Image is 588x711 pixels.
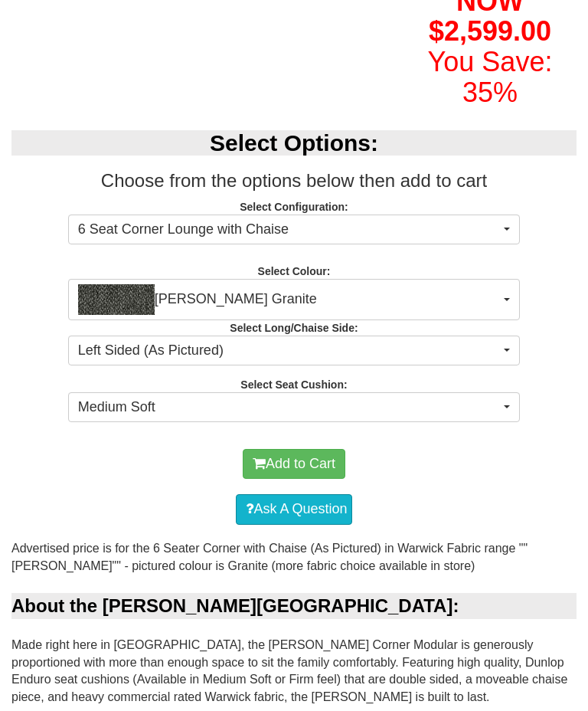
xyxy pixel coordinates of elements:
[236,494,351,525] a: Ask A Question
[68,392,520,423] button: Medium Soft
[230,322,358,334] strong: Select Long/Chaise Side:
[11,593,577,619] div: About the [PERSON_NAME][GEOGRAPHIC_DATA]:
[258,265,331,277] strong: Select Colour:
[240,378,347,391] strong: Select Seat Cushion:
[78,284,500,315] span: [PERSON_NAME] Granite
[68,215,520,245] button: 6 Seat Corner Lounge with Chaise
[68,336,520,366] button: Left Sided (As Pictured)
[78,220,500,240] span: 6 Seat Corner Lounge with Chaise
[243,449,345,480] button: Add to Cart
[78,341,500,361] span: Left Sided (As Pictured)
[428,46,553,108] font: You Save: 35%
[240,201,348,213] strong: Select Configuration:
[11,171,577,191] h3: Choose from the options below then add to cart
[210,130,378,156] b: Select Options:
[68,279,520,320] button: Oden Granite[PERSON_NAME] Granite
[78,398,500,418] span: Medium Soft
[78,284,155,315] img: Oden Granite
